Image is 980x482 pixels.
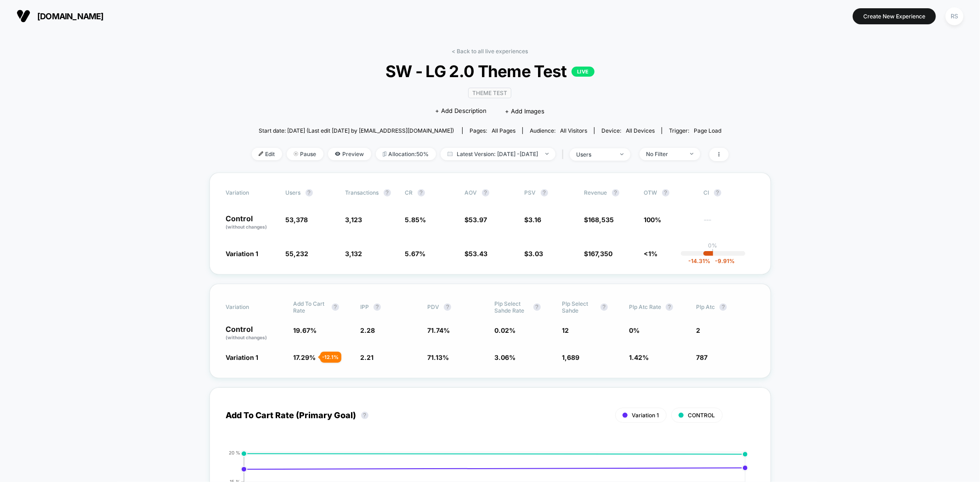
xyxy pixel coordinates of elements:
button: ? [662,189,669,196]
span: (without changes) [226,224,267,230]
span: Plp Select Sahde [562,300,596,314]
span: Theme Test [468,88,511,98]
p: Control [226,215,277,230]
span: 3.03 [529,250,544,258]
button: ? [332,303,339,311]
span: Edit [252,148,282,160]
span: all pages [492,127,515,134]
button: Create New Experience [853,8,936,24]
span: Variation [226,189,277,196]
span: Start date: [DATE] (Last edit [DATE] by [EMAIL_ADDRESS][DOMAIN_NAME]) [259,127,454,134]
span: PSV [525,189,536,196]
span: | [560,148,570,161]
span: Pause [287,148,323,160]
span: Add To Cart Rate [293,300,327,314]
button: ? [361,412,368,419]
div: Trigger: [669,127,721,134]
span: 53.43 [469,250,488,258]
button: ? [444,303,451,311]
span: $ [465,250,488,258]
span: CR [405,189,413,196]
span: 1.42 % [629,353,649,361]
span: --- [704,217,754,230]
span: users [286,189,301,196]
a: < Back to all live experiences [452,48,528,55]
span: 167,350 [589,250,613,258]
span: PDV [427,303,439,310]
span: Page Load [694,127,721,134]
span: 2 [696,326,700,334]
button: ? [374,303,381,311]
img: end [690,153,693,155]
span: all devices [626,127,655,134]
button: ? [719,303,727,311]
span: Plp Atc Rate [629,303,661,310]
button: RS [943,7,966,26]
div: RS [946,7,963,25]
span: OTW [644,189,695,196]
p: 0% [708,242,718,249]
span: Variation 1 [226,353,259,361]
span: + Add Images [505,107,544,115]
span: Variation [226,300,277,314]
span: Device: [594,127,662,134]
button: ? [306,189,313,196]
span: 53.97 [469,216,487,224]
span: -14.31 % [688,258,710,264]
p: | [712,249,714,256]
span: (without changes) [226,335,267,340]
button: ? [533,303,541,311]
button: ? [612,189,619,196]
div: users [577,151,613,158]
p: LIVE [572,67,595,77]
span: $ [525,216,542,224]
span: SW - LG 2.0 Theme Test [275,62,704,81]
div: - 12.1 % [320,352,341,363]
span: 3,123 [346,216,363,224]
div: Audience: [530,127,587,134]
span: + Add Description [435,106,487,116]
button: ? [418,189,425,196]
span: CONTROL [688,412,715,419]
span: 12 [562,326,569,334]
span: 2.28 [360,326,375,334]
button: ? [714,189,721,196]
img: calendar [448,151,453,156]
img: end [294,151,298,156]
span: [DOMAIN_NAME] [37,11,104,21]
span: Plp Select Sahde Rate [495,300,529,314]
img: end [545,153,549,155]
span: 100% [644,216,662,224]
span: 19.67 % [293,326,317,334]
span: $ [584,216,614,224]
span: 3,132 [346,250,363,258]
span: Plp Atc [696,303,715,310]
img: rebalance [383,151,386,157]
span: -9.91 % [710,258,735,264]
img: edit [259,151,263,156]
span: Transactions [346,189,379,196]
span: $ [465,216,487,224]
span: $ [525,250,544,258]
span: All Visitors [560,127,587,134]
span: 3.16 [529,216,542,224]
span: 71.13 % [427,353,449,361]
span: CI [704,189,754,196]
span: 5.67 % [405,250,426,258]
span: <1% [644,250,658,258]
span: $ [584,250,613,258]
span: Variation 1 [226,250,259,258]
span: AOV [465,189,477,196]
span: 168,535 [589,216,614,224]
span: Allocation: 50% [376,148,436,160]
button: ? [666,303,673,311]
span: 71.74 % [427,326,450,334]
span: 1,689 [562,353,579,361]
span: IPP [360,303,369,310]
button: ? [482,189,489,196]
span: 53,378 [286,216,308,224]
span: 3.06 % [495,353,516,361]
span: 787 [696,353,708,361]
button: [DOMAIN_NAME] [14,9,107,23]
button: ? [600,303,608,311]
